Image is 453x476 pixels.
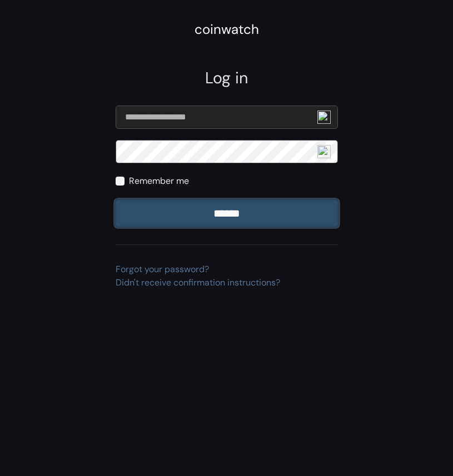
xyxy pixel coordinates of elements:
[195,19,259,39] div: coinwatch
[129,174,189,188] label: Remember me
[195,25,259,37] a: coinwatch
[116,263,209,275] a: Forgot your password?
[317,111,331,124] img: npw-badge-icon.svg
[116,277,280,288] a: Didn't receive confirmation instructions?
[317,145,331,158] img: npw-badge-icon.svg
[116,69,338,88] h2: Log in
